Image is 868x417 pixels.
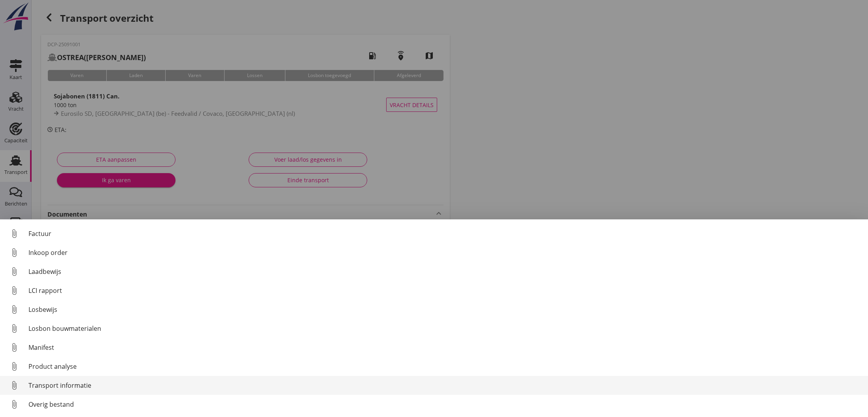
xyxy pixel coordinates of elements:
[8,341,21,354] i: attach_file
[28,400,862,409] div: Overig bestand
[28,305,862,314] div: Losbewijs
[8,379,21,392] i: attach_file
[28,324,862,333] div: Losbon bouwmaterialen
[8,284,21,297] i: attach_file
[28,267,862,276] div: Laadbewijs
[28,362,862,371] div: Product analyse
[8,303,21,316] i: attach_file
[8,322,21,335] i: attach_file
[8,227,21,240] i: attach_file
[8,265,21,278] i: attach_file
[28,343,862,352] div: Manifest
[28,229,862,238] div: Factuur
[8,398,21,411] i: attach_file
[28,286,862,295] div: LCI rapport
[28,248,862,257] div: Inkoop order
[8,246,21,259] i: attach_file
[28,381,862,390] div: Transport informatie
[8,360,21,373] i: attach_file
